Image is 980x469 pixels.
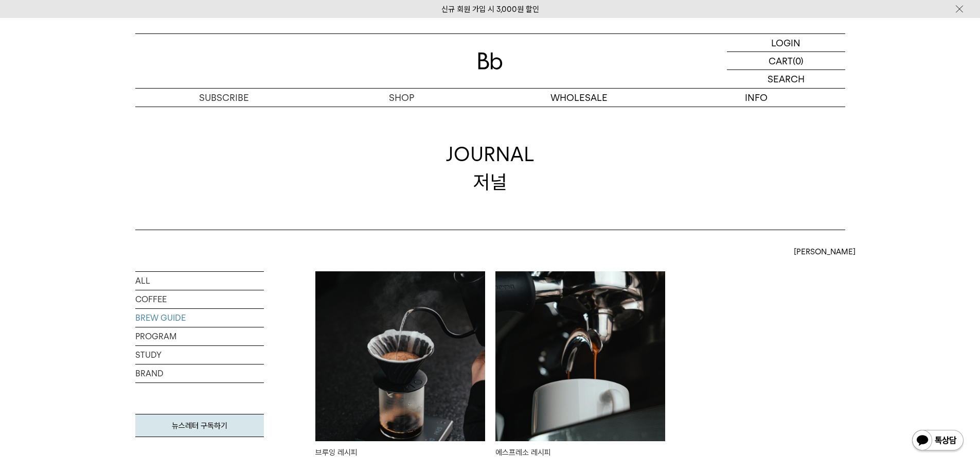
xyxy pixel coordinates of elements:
[911,429,965,454] img: 카카오톡 채널 1:1 채팅 버튼
[768,70,805,88] p: SEARCH
[135,327,264,345] a: PROGRAM
[495,271,665,441] img: 에스프레소 레시피
[769,52,793,70] p: CART
[135,346,264,364] a: STUDY
[313,89,490,107] a: SHOP
[135,290,264,308] a: COFFEE
[135,364,264,383] a: BRAND
[135,89,313,107] a: SUBSCRIBE
[727,34,845,52] a: LOGIN
[135,309,264,327] a: BREW GUIDE
[478,53,503,70] img: 로고
[441,5,539,14] a: 신규 회원 가입 시 3,000원 할인
[794,246,856,258] span: [PERSON_NAME]
[490,89,668,107] p: WHOLESALE
[135,414,264,437] a: 뉴스레터 구독하기
[727,52,845,70] a: CART (0)
[315,271,485,441] img: 브루잉 레시피
[446,141,534,195] div: JOURNAL 저널
[771,34,800,51] p: LOGIN
[135,272,264,290] a: ALL
[793,52,804,70] p: (0)
[668,89,845,107] p: INFO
